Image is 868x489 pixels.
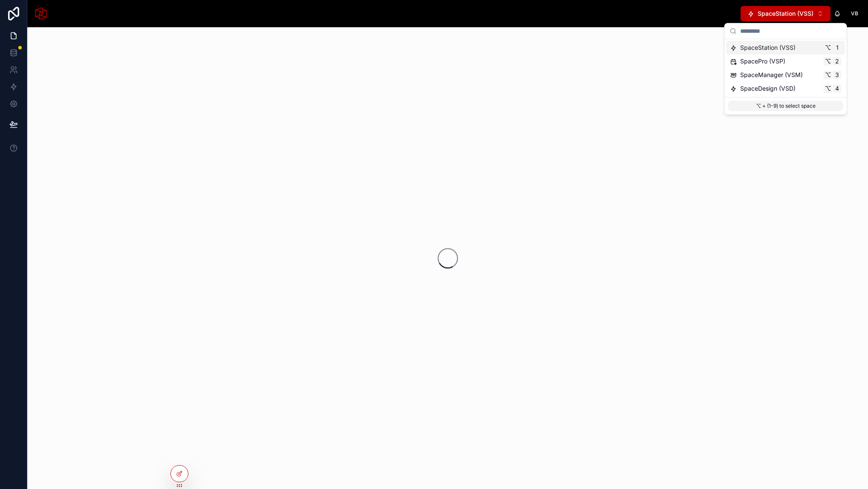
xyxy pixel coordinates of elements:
[758,9,813,18] span: SpaceStation (VSS)
[825,58,831,65] span: ⌥
[851,10,858,17] span: VB
[728,101,843,111] p: ⌥ + (1-9) to select space
[834,44,841,51] span: 1
[741,6,831,21] button: Select Button
[825,71,831,78] span: ⌥
[740,84,796,93] span: SpaceDesign (VSD)
[834,71,841,78] span: 3
[740,57,785,66] span: SpacePro (VSP)
[740,71,803,79] span: SpaceManager (VSM)
[834,58,841,65] span: 2
[740,43,796,52] span: SpaceStation (VSS)
[55,12,741,15] div: scrollable content
[834,85,841,92] span: 4
[34,7,48,20] img: App logo
[825,85,831,92] span: ⌥
[825,44,831,51] span: ⌥
[725,39,847,97] div: Suggestions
